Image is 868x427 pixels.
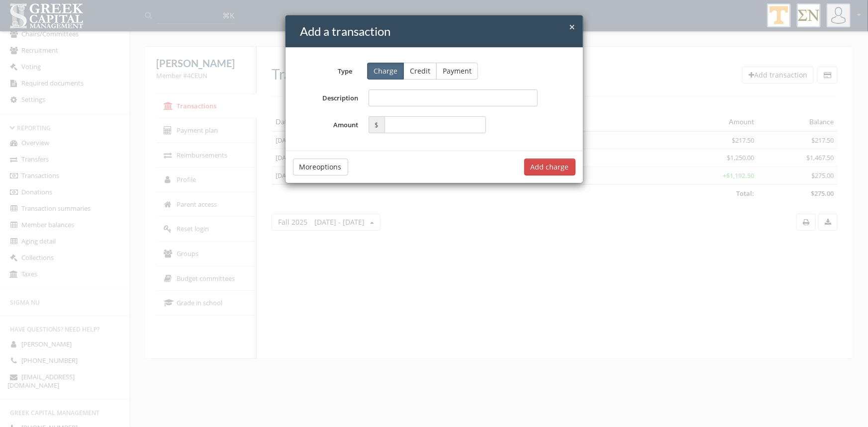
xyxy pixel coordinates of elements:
[570,20,576,34] span: ×
[293,159,348,175] button: Moreoptions
[293,116,364,133] label: Amount
[369,116,385,133] span: $
[367,63,404,80] button: Charge
[436,63,478,80] button: Payment
[286,63,360,76] label: Type
[293,89,364,106] label: Description
[403,63,437,80] button: Credit
[524,159,576,175] button: Add charge
[300,23,576,40] h4: Add a transaction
